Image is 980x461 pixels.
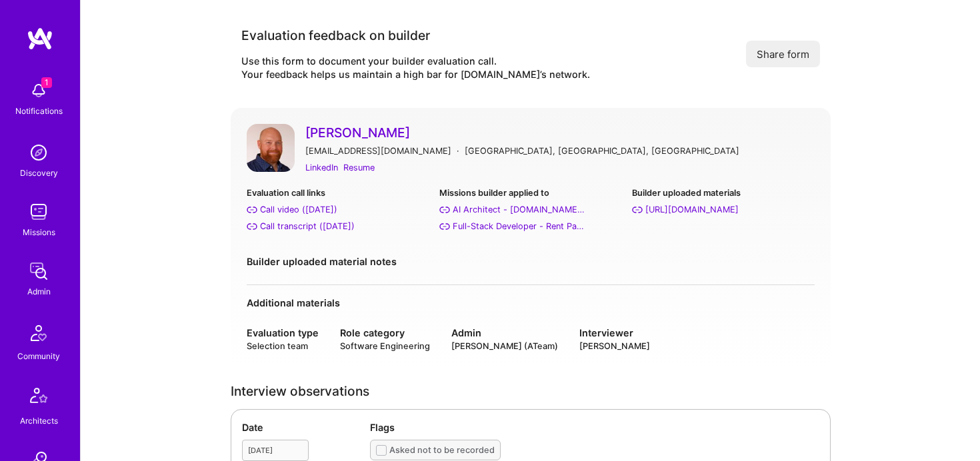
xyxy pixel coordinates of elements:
[579,326,650,340] div: Interviewer
[247,221,257,232] i: Call transcript (May 02, 2025)
[247,219,429,233] a: Call transcript ([DATE])
[746,41,820,67] button: Share form
[241,27,590,44] div: Evaluation feedback on builder
[451,326,558,340] div: Admin
[247,296,815,310] div: Additional materials
[260,219,355,233] div: Call transcript (May 02, 2025)
[241,55,590,81] div: Use this form to document your builder evaluation call. Your feedback helps us maintain a high ba...
[632,186,814,200] div: Builder uploaded materials
[247,340,319,352] div: Selection team
[23,382,55,414] img: Architects
[439,205,450,215] i: AI Architect - A.Team: AI Solutions
[20,166,58,180] div: Discovery
[632,205,643,215] i: https://xome.com
[25,77,52,104] img: bell
[247,326,319,340] div: Evaluation type
[370,420,819,434] div: Flags
[247,203,429,217] a: Call video ([DATE])
[453,219,586,233] div: Full-Stack Developer - Rent Parity: Architectural help to Create & Deploy strategy for a working ...
[27,27,53,51] img: logo
[260,203,337,217] div: Call video (May 02, 2025)
[247,205,257,215] i: Call video (May 02, 2025)
[465,144,739,158] div: [GEOGRAPHIC_DATA], [GEOGRAPHIC_DATA], [GEOGRAPHIC_DATA]
[25,258,52,284] img: admin teamwork
[27,284,51,298] div: Admin
[451,340,558,352] div: [PERSON_NAME] (ATeam)
[632,203,814,217] a: [URL][DOMAIN_NAME]
[20,414,58,428] div: Architects
[247,186,429,200] div: Evaluation call links
[453,203,586,217] div: AI Architect - A.Team: AI Solutions
[242,420,359,434] div: Date
[439,186,621,200] div: Missions builder applied to
[247,124,295,175] a: User Avatar
[41,77,52,88] span: 1
[340,340,430,352] div: Software Engineering
[247,124,295,172] img: User Avatar
[340,326,430,340] div: Role category
[25,199,52,225] img: teamwork
[231,384,831,398] div: Interview observations
[25,139,52,166] img: discovery
[439,221,450,232] i: Full-Stack Developer - Rent Parity: Architectural help to Create & Deploy strategy for a working ...
[457,144,459,158] div: ·
[17,349,60,363] div: Community
[439,203,621,217] a: AI Architect - [DOMAIN_NAME]: AI Solutions
[579,340,650,352] div: [PERSON_NAME]
[305,144,451,158] div: [EMAIL_ADDRESS][DOMAIN_NAME]
[305,161,338,175] a: LinkedIn
[23,225,55,239] div: Missions
[439,219,621,233] a: Full-Stack Developer - Rent Parity: Architectural help to Create & Deploy strategy for a working ...
[15,104,63,118] div: Notifications
[389,443,495,457] div: Asked not to be recorded
[23,317,55,349] img: Community
[305,124,815,141] a: [PERSON_NAME]
[645,203,739,217] div: https://xome.com
[343,161,375,175] a: Resume
[247,254,815,268] div: Builder uploaded material notes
